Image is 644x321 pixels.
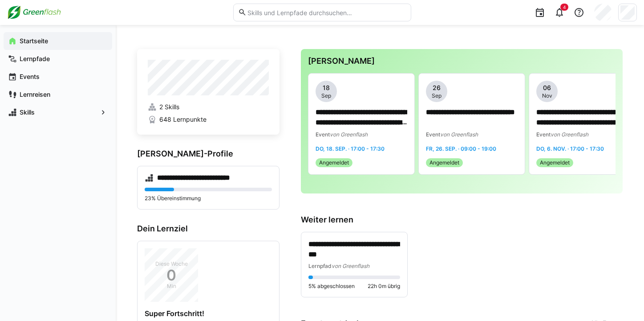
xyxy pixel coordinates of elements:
span: von Greenflash [440,131,478,138]
span: 648 Lernpunkte [159,115,207,124]
span: von Greenflash [330,131,368,138]
span: Event [536,131,551,138]
span: Do, 18. Sep. · 17:00 - 17:30 [316,145,385,152]
span: Event [426,131,440,138]
h3: [PERSON_NAME]-Profile [137,149,279,159]
span: von Greenflash [332,263,369,269]
h3: [PERSON_NAME] [308,56,616,66]
span: 2 Skills [159,103,179,111]
input: Skills und Lernpfade durchsuchen… [247,8,406,16]
span: 22h 0m übrig [368,283,400,290]
span: Angemeldet [319,159,349,166]
span: Sep [432,92,441,99]
h3: Dein Lernziel [137,224,279,234]
span: von Greenflash [551,131,588,138]
span: 18 [323,83,330,92]
span: Angemeldet [540,159,570,166]
span: Sep [321,92,331,99]
span: 06 [543,83,551,92]
span: 5% abgeschlossen [308,283,355,290]
h4: Super Fortschritt! [145,309,272,318]
span: 4 [563,4,566,10]
span: Nov [542,92,552,99]
span: Event [316,131,330,138]
h3: Weiter lernen [301,215,623,225]
span: Fr, 26. Sep. · 09:00 - 19:00 [426,145,496,152]
span: Angemeldet [429,159,459,166]
a: 2 Skills [148,103,269,111]
span: 26 [433,83,441,92]
span: Lernpfad [308,263,332,269]
p: 23% Übereinstimmung [145,195,272,202]
span: Do, 6. Nov. · 17:00 - 17:30 [536,145,604,152]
